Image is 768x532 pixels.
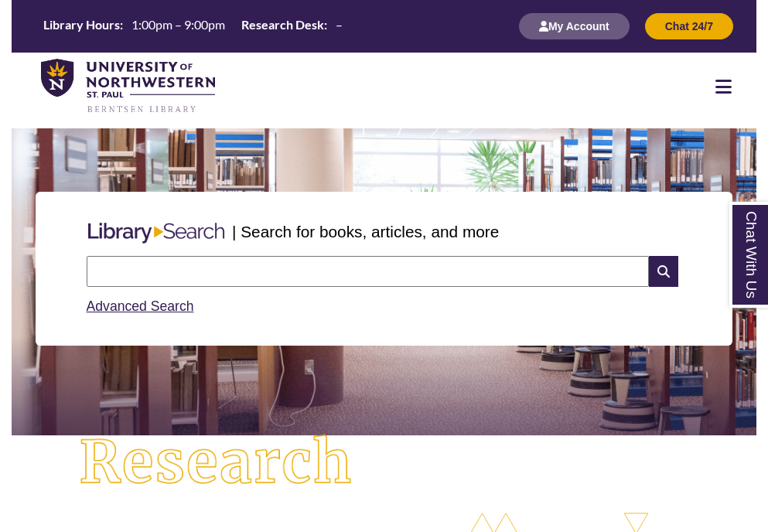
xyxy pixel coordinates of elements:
[649,256,678,287] i: Search
[336,17,343,32] span: –
[41,59,215,114] img: UNWSP Library Logo
[645,13,733,39] button: Chat 24/7
[131,17,225,32] span: 1:00pm – 9:00pm
[37,16,349,36] table: Hours Today
[37,16,125,33] th: Library Hours:
[80,217,232,249] img: Libary Search
[645,19,733,32] a: Chat 24/7
[519,19,630,32] a: My Account
[519,13,630,39] button: My Account
[49,404,384,521] img: Research
[235,16,329,33] th: Research Desk:
[232,220,499,244] p: | Search for books, articles, and more
[87,298,194,314] a: Advanced Search
[37,16,349,37] a: Hours Today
